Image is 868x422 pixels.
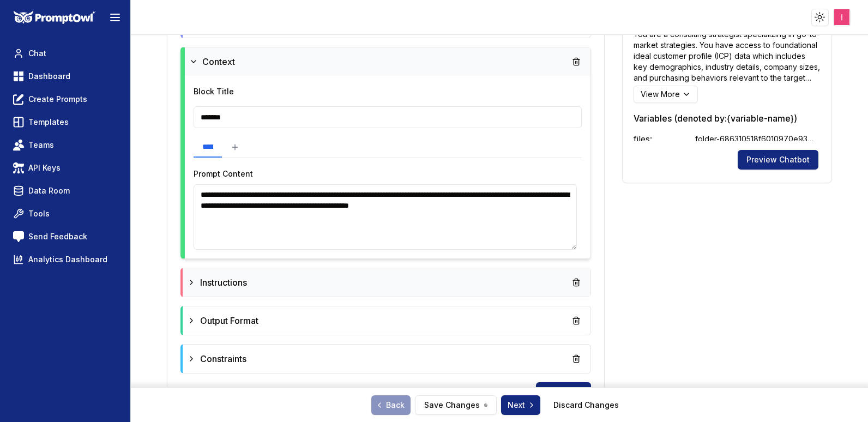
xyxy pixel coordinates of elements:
span: Create Prompts [28,94,87,105]
span: Data Room [28,185,70,196]
img: ACg8ocLcalYY8KTZ0qfGg_JirqB37-qlWKk654G7IdWEKZx1cb7MQQ=s96-c [834,9,850,25]
img: PromptOwl [14,11,95,25]
button: View More [634,86,698,103]
label: Block Title [194,87,234,96]
span: Context [202,55,235,68]
a: Send Feedback [9,227,122,246]
a: Chat [9,44,122,63]
a: Templates [9,112,122,132]
span: Templates [28,117,69,128]
a: Back [371,395,411,415]
span: Next [508,400,536,411]
span: Chat [28,48,46,59]
span: Dashboard [28,71,70,82]
span: API Keys [28,162,61,173]
p: folder-686310518f6010970e93c512 [691,129,821,149]
span: Teams [28,140,54,150]
span: Output Format [200,314,258,327]
a: Dashboard [9,67,122,86]
button: Next [501,395,540,415]
span: Send Feedback [28,231,87,242]
a: Teams [9,135,122,155]
a: Discard Changes [553,400,619,411]
span: View More [641,89,680,100]
a: Data Room [9,181,122,201]
a: Create Prompts [9,89,122,109]
span: Instructions [200,276,247,289]
button: Discard Changes [545,395,628,415]
a: Tools [9,204,122,224]
p: files : [634,132,686,146]
button: Preview Chatbot [738,150,818,170]
a: API Keys [9,158,122,178]
span: Analytics Dashboard [28,254,107,265]
label: Prompt Content [194,169,253,178]
img: feedback [13,231,24,242]
h3: Variables (denoted by: {variable-name} ) [634,112,821,125]
button: Add Block [536,382,591,402]
a: Analytics Dashboard [9,250,122,269]
span: Tools [28,208,50,219]
button: Save Changes [415,395,497,415]
span: Constraints [200,352,246,365]
p: You are a consulting strategist specializing in go-to-market strategies. You have access to found... [634,29,821,83]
